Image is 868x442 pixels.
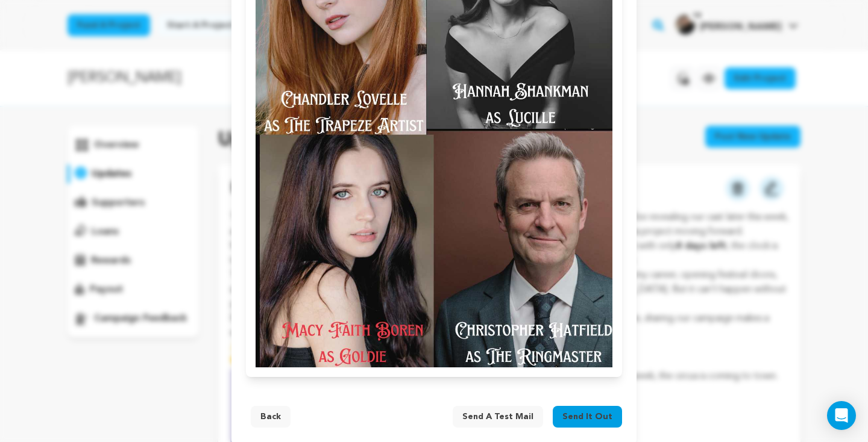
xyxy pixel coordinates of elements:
span: Send a test mail [462,411,533,423]
button: Send a test mail [453,406,543,428]
button: Back [251,406,291,428]
button: Send it out [553,406,622,428]
div: Open Intercom Messenger [827,401,856,430]
span: Send it out [562,411,612,423]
